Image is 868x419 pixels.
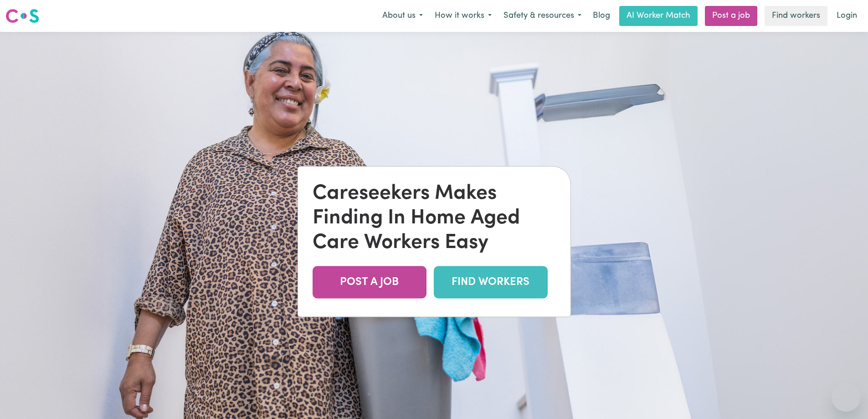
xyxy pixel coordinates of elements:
button: How it works [429,6,498,26]
div: Careseekers Makes Finding In Home Aged Care Workers Easy [313,181,556,255]
button: About us [376,6,429,26]
a: Post a job [705,6,757,26]
a: Blog [587,6,616,26]
a: AI Worker Match [619,6,698,26]
a: Login [831,6,863,26]
button: Safety & resources [498,6,587,26]
a: Find workers [765,6,827,26]
img: Careseekers logo [5,8,39,24]
a: FIND WORKERS [434,266,548,298]
iframe: Button to launch messaging window [832,383,861,412]
a: POST A JOB [313,266,426,298]
a: Careseekers logo [5,5,39,26]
